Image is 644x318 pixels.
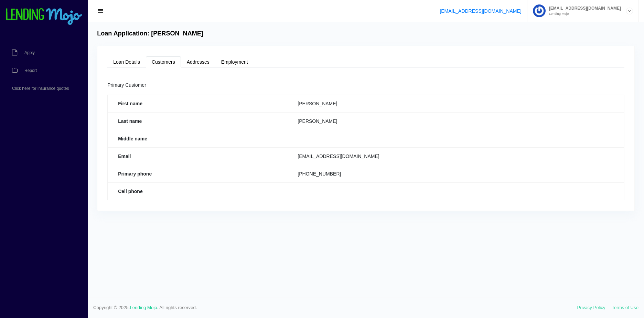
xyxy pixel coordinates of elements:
[146,56,181,67] a: Customers
[533,4,546,17] img: Profile image
[24,51,35,55] span: Apply
[93,304,577,311] span: Copyright © 2025. . All rights reserved.
[287,112,624,130] td: [PERSON_NAME]
[440,8,521,14] a: [EMAIL_ADDRESS][DOMAIN_NAME]
[287,147,624,165] td: [EMAIL_ADDRESS][DOMAIN_NAME]
[577,305,605,310] a: Privacy Policy
[108,130,287,147] th: Middle name
[287,95,624,112] td: [PERSON_NAME]
[546,6,621,10] span: [EMAIL_ADDRESS][DOMAIN_NAME]
[181,56,215,67] a: Addresses
[108,182,287,200] th: Cell phone
[612,305,638,310] a: Terms of Use
[108,165,287,182] th: Primary phone
[287,165,624,182] td: [PHONE_NUMBER]
[130,305,157,310] a: Lending Mojo
[97,30,203,38] h4: Loan Application: [PERSON_NAME]
[546,12,621,15] small: Lending Mojo
[107,56,146,67] a: Loan Details
[12,86,69,91] span: Click here for insurance quotes
[215,56,254,67] a: Employment
[24,68,37,73] span: Report
[107,81,624,89] div: Primary Customer
[5,8,83,25] img: logo-small.png
[108,95,287,112] th: First name
[108,112,287,130] th: Last name
[108,147,287,165] th: Email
